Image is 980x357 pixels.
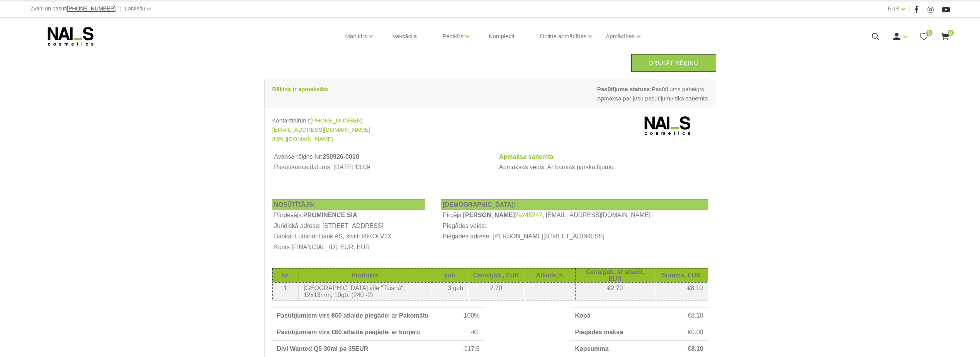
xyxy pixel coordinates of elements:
[272,162,482,173] td: Pasūtīšanas datums: [DATE] 13:09
[442,21,463,52] a: Pedikīrs
[483,18,521,55] a: Komplekti
[468,282,524,301] td: 2.70
[688,329,691,335] span: €
[691,312,703,319] span: 8.10
[272,242,426,253] th: Konts [FINANCIAL_ID], EUR, EUR
[345,21,367,52] a: Manikīrs
[470,329,479,335] span: -€1
[277,329,420,335] strong: Pasūtījumiem virs €60 atlaide piegādei ar kurjeru
[576,268,655,282] th: Cena/gab. ar atlaidi, EUR
[909,4,910,14] span: |
[272,231,426,242] th: Banka: Luminor Bank AS, swift: RIKOLV2X
[323,153,359,160] b: 250926-0010
[575,312,591,319] strong: Kopā
[272,125,370,134] a: [EMAIL_ADDRESS][DOMAIN_NAME]
[272,86,328,92] strong: Rēķins ir apmaksāts
[463,212,515,218] b: [PERSON_NAME]
[575,345,609,352] strong: Kopsumma
[888,4,899,13] a: EUR
[655,282,708,301] td: €8.10
[277,312,429,319] strong: Pasūtījumiem virs €60 atlaide piegādei ar Pakomātu
[919,32,929,41] a: 0
[655,268,708,282] th: Summa, EUR
[688,312,691,319] span: €
[431,268,468,282] th: gab
[575,329,623,335] strong: Piegādes maksa
[597,85,708,103] span: Pasūtījums pabeigts Apmaksa par jūsu pasūtījumu tika saņemta
[524,268,576,282] th: Atlaide,%
[540,21,586,52] a: Online apmācības
[272,268,299,282] th: Nr.
[272,199,426,210] th: NOSŪTĪTĀJS:
[940,32,950,41] a: 0
[441,210,708,221] td: Pircējs: , [EMAIL_ADDRESS][DOMAIN_NAME]
[125,4,145,13] a: Latviešu
[277,345,369,352] strong: Divi Wanted Q5 30ml pa 35EUR
[299,268,431,282] th: Produkts
[30,4,115,14] div: Zvani un pasūti
[311,116,363,125] a: [PHONE_NUMBER]
[597,86,652,92] strong: Pasūtījuma statuss:
[462,345,479,352] span: -€17.5
[303,212,357,218] b: PROMINENCE SIA
[606,21,635,52] a: Apmācības
[272,221,426,231] th: Juridiskā adrese: [STREET_ADDRESS]
[576,282,655,301] td: €2.70
[499,153,554,160] strong: Apmaksa saņemta
[386,18,423,55] a: Vaksācija
[497,162,708,173] td: Apmaksas veids: Ar bankas pārskaitījumu
[272,210,426,221] td: Pārdevējs:
[441,231,708,242] td: Piegādes adrese: [PERSON_NAME][STREET_ADDRESS] ,
[67,5,115,12] span: [PHONE_NUMBER]
[691,329,703,335] span: 0.00
[631,54,716,72] a: Drukāt rēķinu
[691,345,703,352] span: 8.10
[272,134,333,144] a: [URL][DOMAIN_NAME]
[441,221,708,231] td: Piegādes veids:
[431,282,468,301] td: 3 gab
[515,212,542,219] a: 29245247
[926,30,932,36] span: 0
[299,282,431,301] td: [GEOGRAPHIC_DATA] vīle "Taisnā", 12x13mm, 10gb. (240 -2)
[119,4,121,14] span: |
[272,282,299,301] td: 1
[688,345,691,352] span: €
[441,199,708,210] th: [DEMOGRAPHIC_DATA]:
[462,312,479,319] span: -100%
[948,30,954,36] span: 0
[272,151,482,162] th: Avansa rēķins Nr:
[468,268,524,282] th: Cena/gab., EUR
[272,173,482,184] td: Avansa rēķins izdrukāts: [DATE] 14:10:39
[272,116,484,125] div: Kontakttālrunis
[67,6,115,12] a: [PHONE_NUMBER]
